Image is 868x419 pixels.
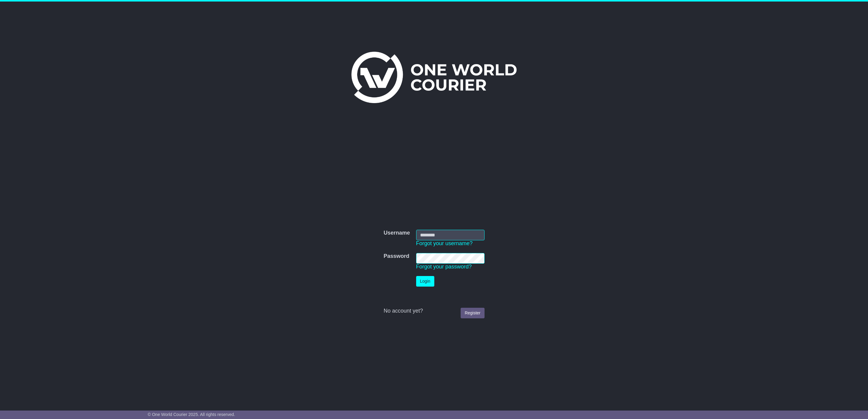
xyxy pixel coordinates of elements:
[383,230,410,236] label: Username
[416,264,472,270] a: Forgot your password?
[383,253,409,260] label: Password
[416,276,434,287] button: Login
[461,308,484,318] a: Register
[383,308,484,314] div: No account yet?
[148,412,235,417] span: © One World Courier 2025. All rights reserved.
[351,52,517,103] img: One World
[416,240,473,246] a: Forgot your username?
